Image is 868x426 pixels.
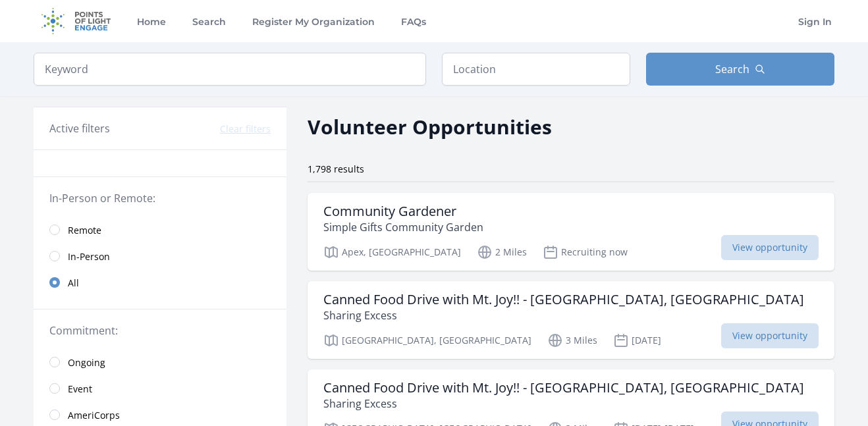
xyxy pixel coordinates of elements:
button: Search [646,53,834,86]
input: Location [442,53,630,86]
span: 1,798 results [308,163,364,175]
span: Ongoing [68,356,105,369]
h3: Canned Food Drive with Mt. Joy!! - [GEOGRAPHIC_DATA], [GEOGRAPHIC_DATA] [323,292,804,307]
button: Clear filters [220,122,271,136]
p: Simple Gifts Community Garden [323,219,483,235]
h3: Canned Food Drive with Mt. Joy!! - [GEOGRAPHIC_DATA], [GEOGRAPHIC_DATA] [323,380,804,396]
a: In-Person [34,243,286,269]
span: In-Person [68,250,110,263]
input: Keyword [34,53,426,86]
legend: Commitment: [49,323,271,338]
span: Remote [68,224,101,237]
legend: In-Person or Remote: [49,190,271,206]
p: [GEOGRAPHIC_DATA], [GEOGRAPHIC_DATA] [323,333,531,348]
p: Recruiting now [543,244,628,260]
p: Apex, [GEOGRAPHIC_DATA] [323,244,461,260]
span: Event [68,383,92,396]
h3: Community Gardener [323,203,483,219]
a: Remote [34,217,286,243]
a: All [34,269,286,296]
span: All [68,277,79,290]
a: Community Gardener Simple Gifts Community Garden Apex, [GEOGRAPHIC_DATA] 2 Miles Recruiting now V... [308,193,834,271]
h2: Volunteer Opportunities [308,112,552,142]
span: AmeriCorps [68,409,120,422]
span: Search [715,61,749,77]
p: 2 Miles [477,244,527,260]
a: Canned Food Drive with Mt. Joy!! - [GEOGRAPHIC_DATA], [GEOGRAPHIC_DATA] Sharing Excess [GEOGRAPHI... [308,281,834,359]
span: View opportunity [721,323,819,348]
a: Event [34,375,286,402]
p: Sharing Excess [323,396,804,412]
p: 3 Miles [547,333,597,348]
p: [DATE] [613,333,661,348]
span: View opportunity [721,235,819,260]
a: Ongoing [34,349,286,375]
p: Sharing Excess [323,307,804,323]
h3: Active filters [49,120,110,136]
